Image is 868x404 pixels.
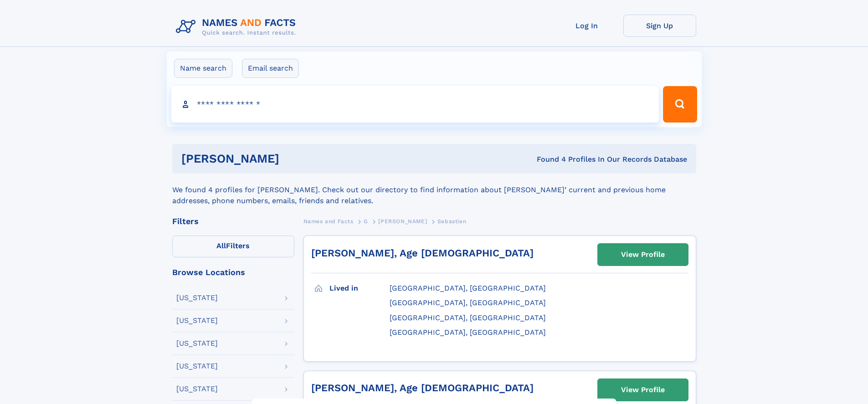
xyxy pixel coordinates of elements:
span: G [364,218,368,225]
div: [US_STATE] [176,294,218,302]
a: [PERSON_NAME], Age [DEMOGRAPHIC_DATA] [311,247,534,259]
input: search input [171,86,659,123]
a: View Profile [598,379,688,401]
div: View Profile [621,244,665,265]
div: Filters [172,217,294,225]
a: View Profile [598,244,688,266]
h1: [PERSON_NAME] [181,153,408,164]
img: Logo Names and Facts [172,15,303,39]
div: We found 4 profiles for [PERSON_NAME]. Check out our directory to find information about [PERSON_... [172,174,696,206]
h3: Lived in [329,281,390,296]
a: G [364,215,368,227]
div: [US_STATE] [176,340,218,347]
a: Names and Facts [303,215,354,227]
a: [PERSON_NAME] [378,215,427,227]
span: [GEOGRAPHIC_DATA], [GEOGRAPHIC_DATA] [390,298,546,307]
span: All [216,241,226,250]
div: Found 4 Profiles In Our Records Database [408,154,687,164]
div: View Profile [621,379,665,400]
span: [PERSON_NAME] [378,218,427,225]
span: [GEOGRAPHIC_DATA], [GEOGRAPHIC_DATA] [390,284,546,292]
div: [US_STATE] [176,317,218,324]
span: [GEOGRAPHIC_DATA], [GEOGRAPHIC_DATA] [390,328,546,337]
button: Search Button [663,86,697,123]
div: [US_STATE] [176,385,218,393]
div: Browse Locations [172,268,294,276]
a: Log In [550,15,623,37]
label: Name search [174,59,232,78]
label: Filters [172,235,294,257]
label: Email search [242,59,299,78]
a: [PERSON_NAME], Age [DEMOGRAPHIC_DATA] [311,382,534,394]
div: [US_STATE] [176,363,218,370]
span: Sebastien [437,218,466,225]
span: [GEOGRAPHIC_DATA], [GEOGRAPHIC_DATA] [390,313,546,322]
a: Sign Up [623,15,696,37]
